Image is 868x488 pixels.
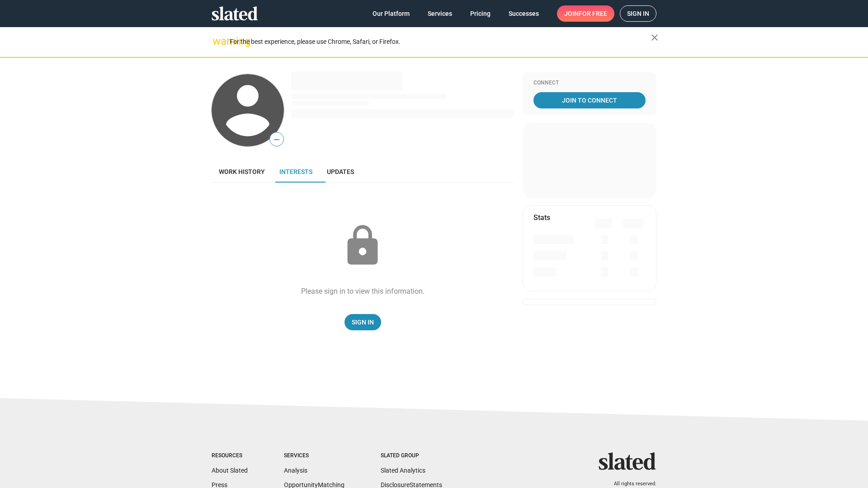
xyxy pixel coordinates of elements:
[509,5,539,22] span: Successes
[373,5,410,22] span: Our Platform
[649,32,660,43] mat-icon: close
[533,92,646,108] a: Join To Connect
[620,5,656,22] a: Sign in
[501,5,546,22] a: Successes
[579,5,607,22] span: for free
[219,168,265,175] span: Work history
[627,6,649,21] span: Sign in
[212,452,248,460] div: Resources
[352,314,374,330] span: Sign In
[340,223,385,268] mat-icon: lock
[381,452,442,460] div: Slated Group
[270,134,283,145] span: —
[533,213,550,222] mat-card-title: Stats
[365,5,417,22] a: Our Platform
[272,161,320,183] a: Interests
[279,168,312,175] span: Interests
[327,168,354,175] span: Updates
[420,5,459,22] a: Services
[230,36,651,48] div: For the best experience, please use Chrome, Safari, or Firefox.
[284,467,307,474] a: Analysis
[557,5,614,22] a: Joinfor free
[212,161,272,183] a: Work history
[320,161,361,183] a: Updates
[212,467,248,474] a: About Slated
[533,80,646,87] div: Connect
[463,5,498,22] a: Pricing
[535,92,644,108] span: Join To Connect
[381,467,425,474] a: Slated Analytics
[284,452,344,460] div: Services
[470,5,491,22] span: Pricing
[212,36,223,47] mat-icon: warning
[428,5,452,22] span: Services
[301,286,425,296] div: Please sign in to view this information.
[344,314,381,330] a: Sign In
[564,5,607,22] span: Join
